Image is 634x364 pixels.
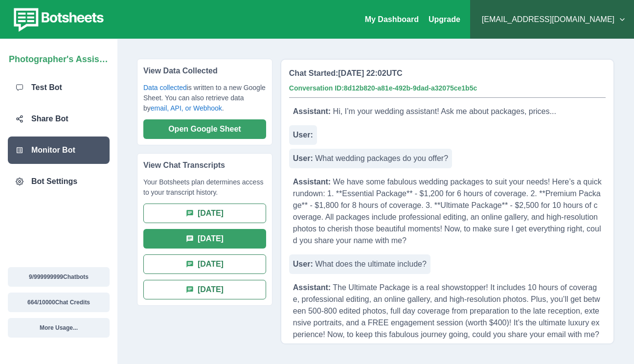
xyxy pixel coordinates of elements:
button: Open Google Sheet [143,119,266,139]
p: Your Botsheets plan determines access to your transcript history. [143,177,266,204]
a: email, API, or Webhook [151,104,222,112]
p: Hi, I’m your wedding assistant! Ask me about packages, prices... [289,102,560,121]
p: What does the ultimate include? [289,254,430,274]
p: Photographer's Assistant [9,49,109,66]
b: Assistant: [293,178,331,186]
p: View Data Collected [143,65,266,83]
p: We have some fabulous wedding packages to suit your needs! Here’s a quick rundown: 1. **Essential... [289,172,606,250]
p: Test Bot [31,82,62,93]
p: Bot Settings [31,176,77,187]
button: More Usage... [8,318,110,338]
img: botsheets-logo.png [8,6,107,33]
button: [EMAIL_ADDRESS][DOMAIN_NAME] [478,10,626,29]
p: is written to a new Google Sheet. You can also retrieve data by . [143,83,266,119]
b: Assistant: [293,107,331,115]
button: [DATE] [143,280,266,299]
b: Assistant: [293,283,331,292]
b: User: [293,154,313,162]
p: What wedding packages do you offer? [289,149,452,168]
p: Chat Started: [DATE] 22:02 UTC [289,68,403,79]
button: 664/10000Chat Credits [8,293,110,312]
button: [DATE] [143,254,266,274]
a: Data collected [143,84,187,91]
p: Monitor Bot [31,144,75,156]
a: Open Google Sheet [143,124,266,133]
p: The Ultimate Package is a real showstopper! It includes 10 hours of coverage, professional editin... [289,278,606,344]
b: User: [293,260,313,268]
a: Upgrade [429,15,460,23]
button: [DATE] [143,229,266,249]
p: Share Bot [31,113,68,125]
p: View Chat Transcripts [143,159,266,177]
a: My Dashboard [365,15,419,23]
p: Conversation ID: 8d12b820-a81e-492b-9dad-a32075ce1b5c [289,83,477,93]
button: [DATE] [143,204,266,223]
button: 9/999999999Chatbots [8,267,110,287]
b: User: [293,131,313,139]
